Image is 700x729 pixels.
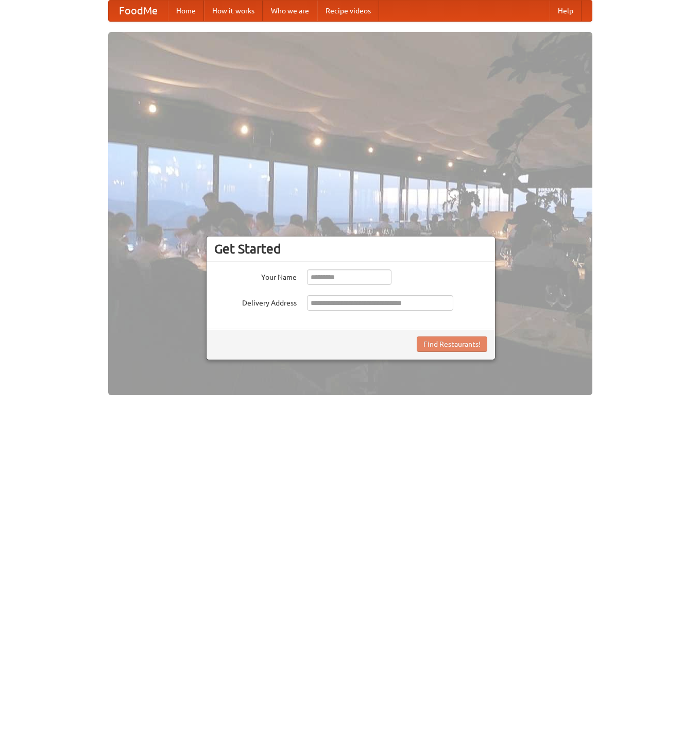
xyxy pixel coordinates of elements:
[263,1,317,21] a: Who we are
[204,1,263,21] a: How it works
[214,295,297,308] label: Delivery Address
[317,1,379,21] a: Recipe videos
[214,241,487,257] h3: Get Started
[168,1,204,21] a: Home
[417,336,487,352] button: Find Restaurants!
[109,1,168,21] a: FoodMe
[214,269,297,282] label: Your Name
[550,1,582,21] a: Help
